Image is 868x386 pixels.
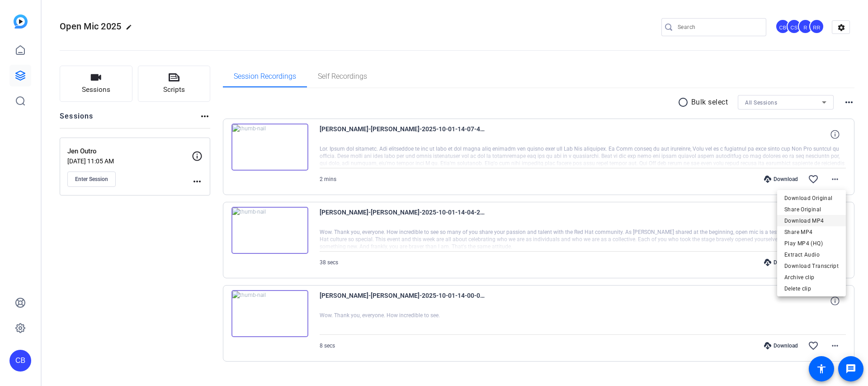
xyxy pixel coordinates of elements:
span: Download Transcript [784,261,839,272]
span: Archive clip [784,272,839,283]
span: Download MP4 [784,215,839,226]
span: Share Original [784,204,839,215]
span: Play MP4 (HQ) [784,238,839,249]
span: Download Original [784,193,839,204]
span: Delete clip [784,283,839,294]
span: Extract Audio [784,249,839,260]
span: Share MP4 [784,227,839,238]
